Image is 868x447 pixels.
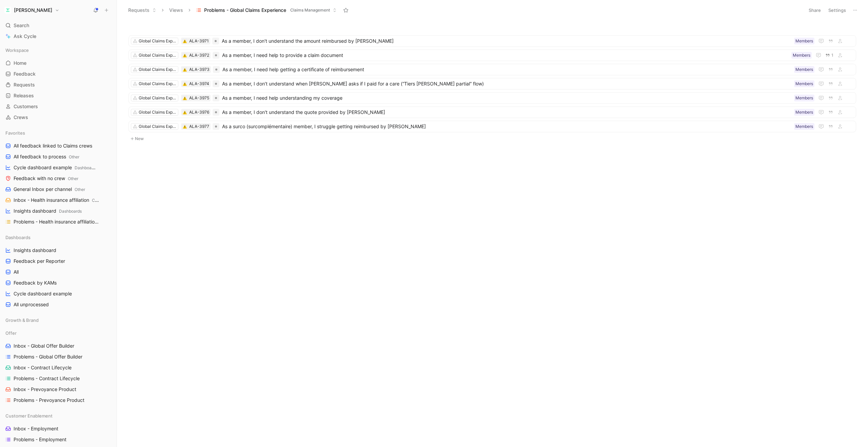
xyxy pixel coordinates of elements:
[14,186,85,193] span: General Inbox per channel
[3,173,114,183] a: Feedback with no crewOther
[183,54,187,58] img: ⚠️
[3,411,114,421] div: Customer Enablement
[14,114,28,121] span: Crews
[222,94,791,102] span: As a member, I need help understanding my coverage
[14,60,26,66] span: Home
[3,328,114,405] div: OfferInbox - Global Offer BuilderProblems - Global Offer BuilderInbox - Contract LifecycleProblem...
[182,110,187,115] button: ⚠️
[3,80,114,90] a: Requests
[14,386,76,393] span: Inbox - Prevoyance Product
[139,52,177,59] div: Global Claims Experience
[3,112,114,122] a: Crews
[125,5,159,15] button: Requests
[189,80,209,87] div: ALA-3974
[3,141,114,151] a: All feedback linked to Claims crews
[14,71,36,77] span: Feedback
[3,206,114,216] a: Insights dashboardDashboards
[795,123,813,130] div: Members
[14,218,101,226] span: Problems - Health insurance affiliation
[825,5,849,15] button: Settings
[14,208,82,215] span: Insights dashboard
[129,78,856,90] a: Global Claims Experience⚠️ALA-3974As a member, I don’t understand when [PERSON_NAME] asks if I pa...
[3,384,114,394] a: Inbox - Prevoyance Product
[139,109,177,116] div: Global Claims Experience
[793,52,810,59] div: Members
[14,175,78,182] span: Feedback with no crew
[139,80,177,87] div: Global Claims Experience
[189,95,209,101] div: ALA-3975
[3,152,114,162] a: All feedback to processOther
[3,245,114,255] a: Insights dashboard
[3,217,114,227] a: Problems - Health insurance affiliationCustomer Enablement
[5,234,31,241] span: Dashboards
[183,96,187,100] img: ⚠️
[3,5,61,15] button: Alan[PERSON_NAME]
[3,162,114,173] a: Cycle dashboard exampleDashboards
[14,103,38,110] span: Customers
[139,66,177,73] div: Global Claims Experience
[183,68,187,72] img: ⚠️
[129,106,856,118] a: Global Claims Experience⚠️ALA-3976As a member, I don't understand the quote provided by [PERSON_N...
[14,32,36,40] span: Ask Cycle
[189,66,210,73] div: ALA-3973
[14,269,19,275] span: All
[183,111,187,115] img: ⚠️
[3,69,114,79] a: Feedback
[795,95,813,101] div: Members
[14,436,66,443] span: Problems - Employment
[193,5,340,15] button: Problems - Global Claims ExperienceClaims Management
[795,109,813,116] div: Members
[59,209,82,214] span: Dashboards
[3,373,114,384] a: Problems - Contract Lifecycle
[222,51,789,59] span: As a member, I need help to provide a claim document
[14,375,80,382] span: Problems - Contract Lifecycle
[75,187,85,192] span: Other
[14,397,84,404] span: Problems - Prevoyance Product
[3,289,114,299] a: Cycle dashboard example
[183,125,187,129] img: ⚠️
[14,142,92,149] span: All feedback linked to Claims crews
[222,122,791,131] span: As a surco (surcomplémentaire) member, I struggle getting reimbursed by [PERSON_NAME]
[3,267,114,277] a: All
[189,109,209,116] div: ALA-3976
[3,45,114,55] div: Workspace
[182,53,187,58] button: ⚠️
[182,81,187,86] button: ⚠️
[14,425,58,432] span: Inbox - Employment
[5,47,29,54] span: Workspace
[100,219,142,225] span: Customer Enablement
[139,38,177,44] div: Global Claims Experience
[222,80,791,88] span: As a member, I don’t understand when [PERSON_NAME] asks if I paid for a care (“Tiers [PERSON_NAME...
[14,153,79,160] span: All feedback to process
[3,315,114,325] div: Growth & Brand
[182,96,187,100] button: ⚠️
[3,278,114,288] a: Feedback by KAMs
[166,5,186,15] button: Views
[14,364,72,371] span: Inbox - Contract Lifecycle
[3,101,114,112] a: Customers
[795,80,813,87] div: Members
[14,290,72,297] span: Cycle dashboard example
[14,81,35,88] span: Requests
[795,38,813,44] div: Members
[3,299,114,310] a: All unprocessed
[3,128,114,138] div: Favorites
[290,7,330,14] span: Claims Management
[183,82,187,86] img: ⚠️
[5,130,25,136] span: Favorites
[129,121,856,132] a: Global Claims Experience⚠️ALA-3977As a surco (surcomplémentaire) member, I struggle getting reimb...
[3,434,114,445] a: Problems - Employment
[182,124,187,129] button: ⚠️
[14,353,82,360] span: Problems - Global Offer Builder
[128,135,857,143] button: New
[222,65,791,74] span: As a member, I need help getting a certificate of reimbursement
[3,424,114,434] a: Inbox - Employment
[3,20,114,31] div: Search
[189,38,209,44] div: ALA-3971
[14,164,96,171] span: Cycle dashboard example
